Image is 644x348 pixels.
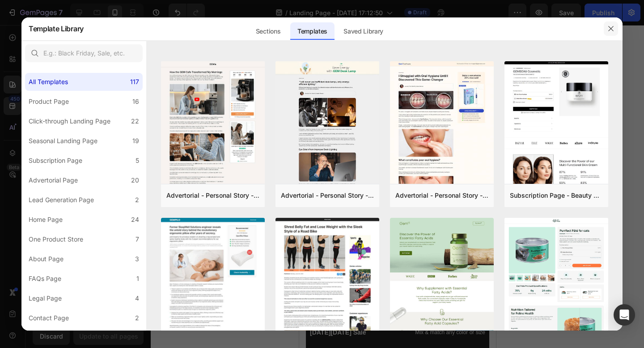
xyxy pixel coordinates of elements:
[14,218,29,225] span: Black
[29,195,94,205] div: Lead Generation Page
[29,155,82,166] div: Subscription Page
[64,257,190,276] button: Add to cart
[29,76,68,87] div: All Templates
[29,234,83,245] div: One Product Store
[166,190,259,201] div: Advertorial - Personal Story - Video
[281,190,374,201] div: Advertorial - Personal Story - The Before & After Image Style 4
[130,76,139,87] div: 117
[7,172,190,187] h1: Hair Filler Powder
[7,192,36,205] div: £19.99
[87,303,186,311] p: Mix & match any color or size
[395,190,488,201] div: Advertorial - Personal Story - The Before & After Image Style 3
[72,193,102,204] pre: 20% off
[132,136,139,146] div: 19
[29,136,97,146] div: Seasonal Landing Page
[29,273,61,284] div: FAQs Page
[614,304,635,326] div: Open Intercom Messenger
[29,17,84,40] h2: Template Library
[136,234,139,245] div: 7
[29,116,110,127] div: Click-through Landing Page
[136,155,139,166] div: 5
[29,313,69,323] div: Contact Page
[11,303,81,312] p: [DATE][DATE] Sale
[136,273,139,284] div: 1
[29,214,63,225] div: Home Page
[48,162,107,169] p: 2,500+ Verified Reviews!
[135,254,139,264] div: 3
[135,293,139,304] div: 4
[510,190,603,201] div: Subscription Page - Beauty & Fitness - Gem Cosmetic - Style 1
[46,258,65,276] button: increment
[23,238,49,246] p: Size guide
[51,218,68,225] span: Brown
[131,116,139,127] div: 22
[135,313,139,323] div: 2
[101,321,186,329] p: 15% Off + 🚛 Freeship
[132,96,139,107] div: 16
[135,195,139,205] div: 2
[336,22,390,40] div: Saved Library
[76,281,139,289] p: Worldwide free shipping
[39,192,68,205] div: £24.99
[249,22,288,40] div: Sections
[26,258,46,276] input: quantity
[150,127,186,164] img: Hair Camouflage Powder Kit (With Applicator) Stamp N Smile
[7,258,26,276] button: decrement
[131,175,139,186] div: 20
[29,293,62,304] div: Legal Page
[290,22,335,40] div: Templates
[25,44,143,62] input: E.g.: Black Friday, Sale, etc.
[105,263,148,271] div: Add to cart
[29,254,64,264] div: About Page
[29,175,78,186] div: Advertorial Page
[29,96,69,107] div: Product Page
[150,11,186,47] img: Hair Camouflage Powder Kit (With Applicator) Stamp N Smile
[131,214,139,225] div: 24
[11,321,96,329] p: 2 items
